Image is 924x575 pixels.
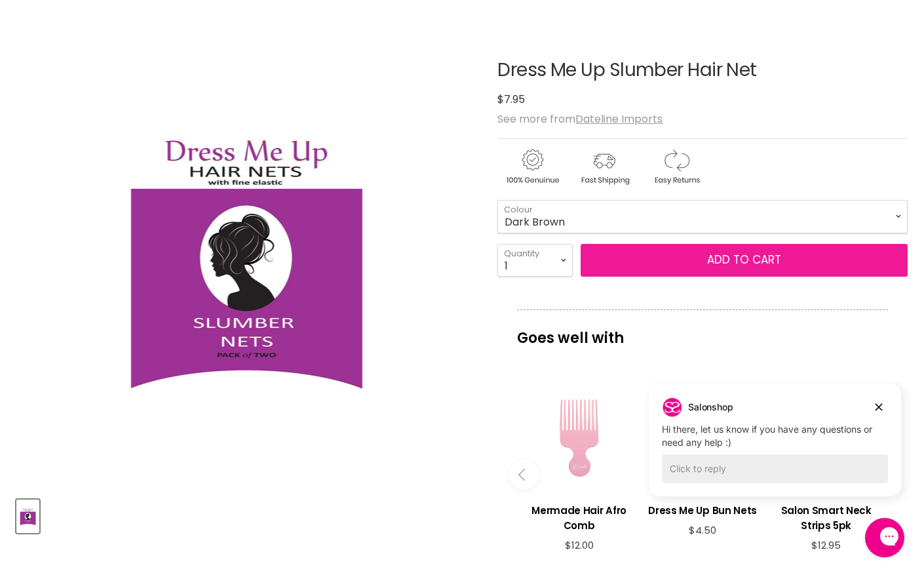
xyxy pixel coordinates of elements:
[497,92,525,107] span: $7.95
[497,60,908,81] h1: Dress Me Up Slumber Hair Net
[569,147,639,187] img: shipping.gif
[497,111,663,127] span: See more from
[689,523,716,537] span: $4.50
[14,496,477,533] div: Product thumbnails
[642,147,711,187] img: returns.gif
[707,252,781,268] span: Add to cart
[858,513,911,562] iframe: Gorgias live chat messenger
[771,493,881,540] a: View product:Salon Smart Neck Strips 5pk
[517,309,888,353] p: Goes well with
[497,147,567,187] img: genuine.gif
[581,244,908,277] button: Add to cart
[497,244,573,277] select: Quantity
[16,28,475,486] div: Dress Me Up Slumber Hair Net image. Click or Scroll to Zoom.
[575,111,663,127] a: Dateline Imports
[524,503,634,533] h3: Mermade Hair Afro Comb
[524,493,634,540] a: View product:Mermade Hair Afro Comb
[565,538,594,552] span: $12.00
[639,382,911,516] iframe: Gorgias live chat campaigns
[18,501,38,532] img: Dress Me Up Slumber Hair Net
[16,500,39,533] button: Dress Me Up Slumber Hair Net
[771,503,881,533] h3: Salon Smart Neck Strips 5pk
[811,538,841,552] span: $12.95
